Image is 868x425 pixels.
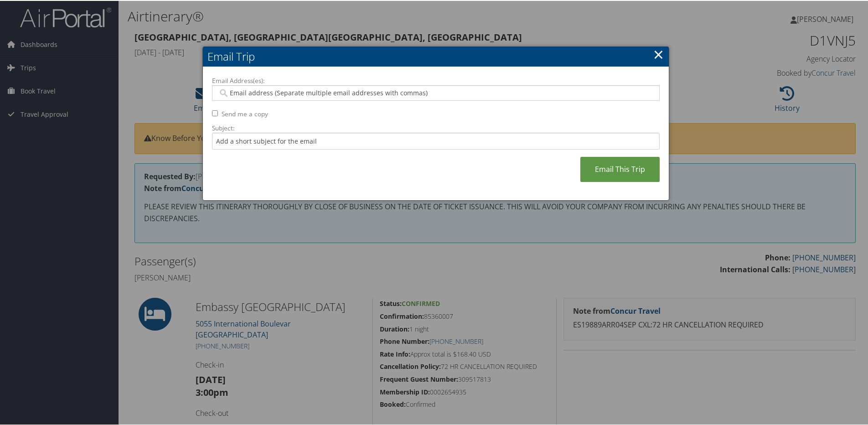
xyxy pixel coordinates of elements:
input: Email address (Separate multiple email addresses with commas) [218,88,653,97]
a: × [653,44,664,62]
h2: Email Trip [203,46,669,66]
label: Subject: [212,123,660,132]
label: Email Address(es): [212,75,660,84]
input: Add a short subject for the email [212,132,660,149]
label: Send me a copy [222,109,268,118]
a: Email This Trip [580,156,660,181]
